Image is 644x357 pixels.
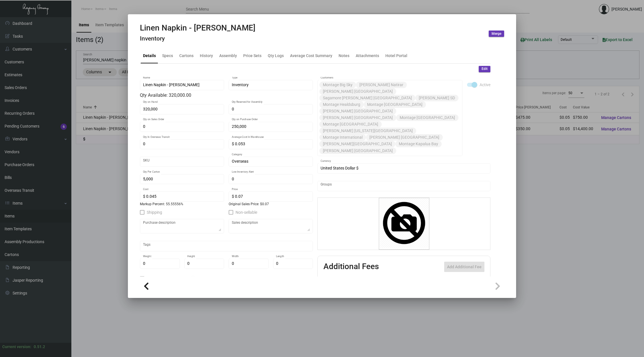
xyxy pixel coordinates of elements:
[395,141,442,147] mat-chip: Montage Kapalua Bay
[319,108,396,114] mat-chip: [PERSON_NAME] [GEOGRAPHIC_DATA]
[480,81,490,88] span: Active
[415,95,458,101] mat-chip: [PERSON_NAME] SD
[147,275,163,282] span: Is Service
[319,88,396,95] mat-chip: [PERSON_NAME] [GEOGRAPHIC_DATA]
[140,92,313,99] div: Qty Available: 320,000.00
[319,134,366,141] mat-chip: Montage International
[489,31,504,37] button: Merge
[147,209,162,216] span: Shipping
[397,148,460,153] input: Add new..
[319,148,396,154] mat-chip: [PERSON_NAME] [GEOGRAPHIC_DATA]
[34,344,45,350] div: 0.51.2
[243,53,261,59] div: Price Sets
[319,114,396,121] mat-chip: [PERSON_NAME] [GEOGRAPHIC_DATA]
[364,101,426,108] mat-chip: Montage [GEOGRAPHIC_DATA]
[396,114,458,121] mat-chip: Montage [GEOGRAPHIC_DATA]
[290,53,332,59] div: Average Cost Summary
[321,184,488,188] input: Add new..
[356,53,379,59] div: Attachments
[447,265,482,269] span: Add Additional Fee
[323,262,379,272] h2: Additional Fees
[339,53,349,59] div: Notes
[179,53,194,59] div: Cartons
[268,53,284,59] div: Qty Logs
[236,209,257,216] span: Non-sellable
[140,35,255,42] h4: Inventory
[492,31,501,36] span: Merge
[356,82,407,88] mat-chip: [PERSON_NAME] Natirar
[319,95,415,101] mat-chip: Sagamore [PERSON_NAME] [GEOGRAPHIC_DATA]
[200,53,213,59] div: History
[366,134,443,141] mat-chip: [PERSON_NAME] [GEOGRAPHIC_DATA]
[444,262,484,272] button: Add Additional Fee
[219,53,237,59] div: Assembly
[482,66,488,71] span: Edit
[319,128,416,134] mat-chip: [PERSON_NAME] [US_STATE][GEOGRAPHIC_DATA]
[319,101,364,108] mat-chip: Montage Healdsburg
[479,66,490,72] button: Edit
[143,53,156,59] div: Details
[162,53,173,59] div: Specs
[140,23,255,33] h2: Linen Napkin - [PERSON_NAME]
[203,275,224,282] span: Tax is active
[319,141,395,147] mat-chip: [PERSON_NAME][GEOGRAPHIC_DATA]
[319,121,382,128] mat-chip: Montage [GEOGRAPHIC_DATA]
[319,82,356,88] mat-chip: Montage Big Sky
[2,344,31,350] div: Current version:
[385,53,407,59] div: Hotel Portal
